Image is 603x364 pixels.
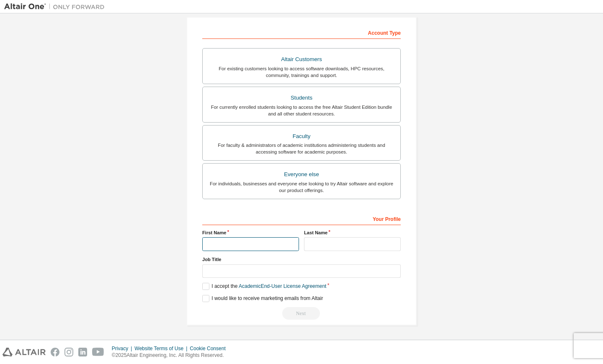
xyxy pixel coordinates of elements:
[4,3,109,11] img: Altair One
[78,348,87,356] img: linkedin.svg
[202,295,323,302] label: I would like to receive marketing emails from Altair
[51,348,59,356] img: facebook.svg
[304,229,401,236] label: Last Name
[64,348,73,356] img: instagram.svg
[190,345,230,352] div: Cookie Consent
[208,104,395,117] div: For currently enrolled students looking to access the free Altair Student Edition bundle and all ...
[208,92,395,104] div: Students
[112,345,134,352] div: Privacy
[134,345,190,352] div: Website Terms of Use
[202,256,401,263] label: Job Title
[202,212,401,225] div: Your Profile
[202,229,299,236] label: First Name
[208,142,395,155] div: For faculty & administrators of academic institutions administering students and accessing softwa...
[208,65,395,79] div: For existing customers looking to access software downloads, HPC resources, community, trainings ...
[202,26,401,39] div: Account Type
[208,54,395,65] div: Altair Customers
[3,348,46,356] img: altair_logo.svg
[92,348,104,356] img: youtube.svg
[208,169,395,180] div: Everyone else
[202,283,326,290] label: I accept the
[112,352,231,359] p: © 2025 Altair Engineering, Inc. All Rights Reserved.
[208,131,395,142] div: Faculty
[208,180,395,194] div: For individuals, businesses and everyone else looking to try Altair software and explore our prod...
[202,307,401,320] div: Read and acccept EULA to continue
[239,283,326,289] a: Academic End-User License Agreement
